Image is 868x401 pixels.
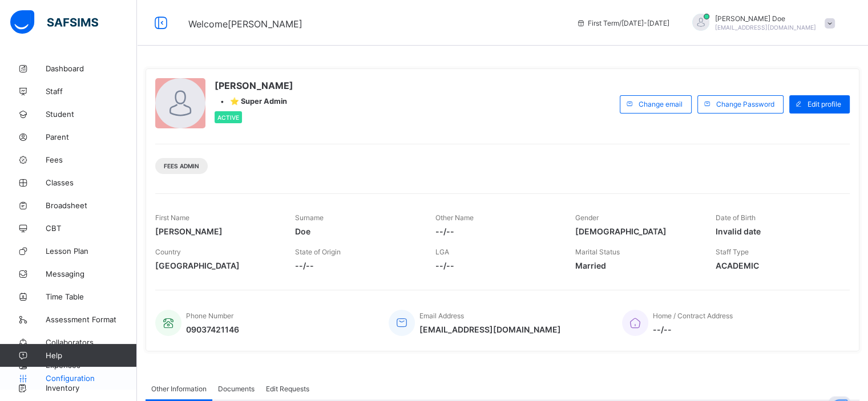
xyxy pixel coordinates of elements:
[186,311,233,320] span: Phone Number
[217,114,239,121] span: Active
[46,315,137,324] span: Assessment Format
[46,110,137,119] span: Student
[653,325,733,334] span: --/--
[716,213,756,222] span: Date of Birth
[155,213,189,222] span: First Name
[46,292,137,301] span: Time Table
[435,248,449,256] span: LGA
[215,80,293,91] span: [PERSON_NAME]
[716,226,838,236] span: Invalid date
[575,248,620,256] span: Marital Status
[639,100,683,108] span: Change email
[218,384,255,393] span: Documents
[46,338,137,347] span: Collaborators
[295,226,418,236] span: Doe
[151,384,207,393] span: Other Information
[46,155,137,164] span: Fees
[419,311,464,320] span: Email Address
[46,132,137,141] span: Parent
[419,325,561,334] span: [EMAIL_ADDRESS][DOMAIN_NAME]
[808,100,841,108] span: Edit profile
[266,384,309,393] span: Edit Requests
[46,374,136,383] span: Configuration
[295,213,324,222] span: Surname
[715,24,816,31] span: [EMAIL_ADDRESS][DOMAIN_NAME]
[230,97,287,106] span: ⭐ Super Admin
[46,178,137,187] span: Classes
[215,97,293,106] div: •
[435,213,474,222] span: Other Name
[575,261,698,270] span: Married
[46,246,137,256] span: Lesson Plan
[435,261,558,270] span: --/--
[46,269,137,278] span: Messaging
[10,10,98,34] img: safsims
[164,163,199,169] span: Fees Admin
[186,325,239,334] span: 09037421146
[435,226,558,236] span: --/--
[716,100,774,108] span: Change Password
[575,213,599,222] span: Gender
[155,248,181,256] span: Country
[715,14,816,23] span: [PERSON_NAME] Doe
[46,87,137,96] span: Staff
[576,19,669,27] span: session/term information
[46,351,136,360] span: Help
[822,361,857,395] button: Open asap
[575,226,698,236] span: [DEMOGRAPHIC_DATA]
[46,224,137,233] span: CBT
[653,311,733,320] span: Home / Contract Address
[155,261,278,270] span: [GEOGRAPHIC_DATA]
[295,248,341,256] span: State of Origin
[46,201,137,210] span: Broadsheet
[46,64,137,73] span: Dashboard
[155,226,278,236] span: [PERSON_NAME]
[188,18,302,30] span: Welcome [PERSON_NAME]
[681,14,841,33] div: JohnDoe
[295,261,418,270] span: --/--
[716,261,838,270] span: ACADEMIC
[716,248,749,256] span: Staff Type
